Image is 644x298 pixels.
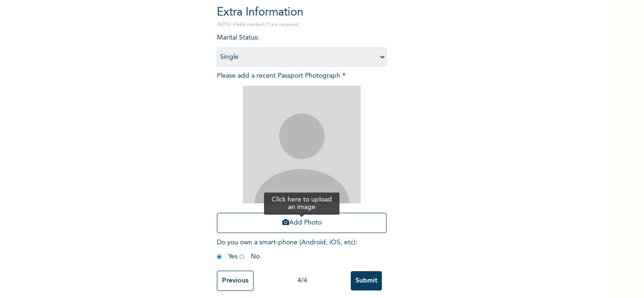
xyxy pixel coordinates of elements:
[351,271,382,290] input: Submit
[217,239,357,260] span: Do you own a smart-phone (Android, iOS, etc) : Yes No
[217,213,387,233] button: Add Photo
[217,21,387,28] p: NOTE: Fields marked (*) are required
[217,34,387,60] span: Marital Status :
[243,86,361,203] img: Crop
[217,271,254,291] input: Previous
[217,72,387,238] span: Please add a recent Passport Photograph
[254,276,351,286] div: 4 / 4
[217,4,387,21] h2: Extra Information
